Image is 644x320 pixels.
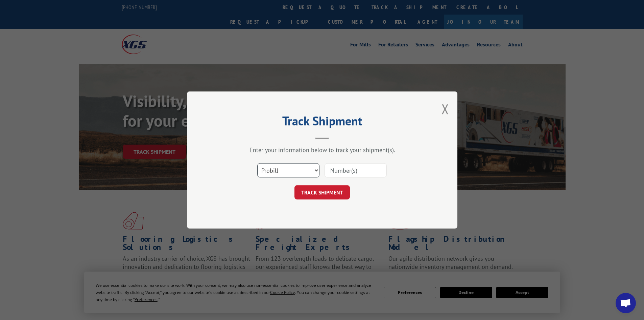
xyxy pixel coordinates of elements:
a: Open chat [616,293,636,313]
button: TRACK SHIPMENT [294,185,350,199]
input: Number(s) [325,163,387,177]
div: Enter your information below to track your shipment(s). [221,146,424,154]
button: Close modal [442,100,449,118]
h2: Track Shipment [221,116,424,129]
